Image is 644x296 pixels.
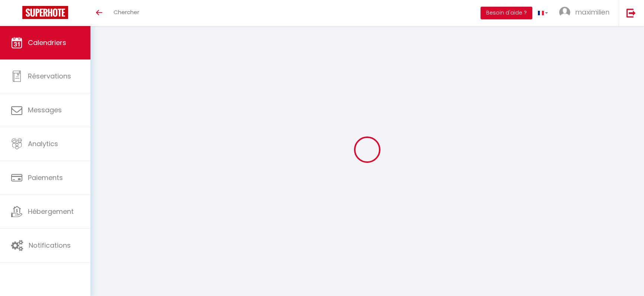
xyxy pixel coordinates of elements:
img: logout [627,8,636,17]
span: maximilien [575,7,609,17]
span: Paiements [28,173,63,182]
button: Besoin d'aide ? [481,7,532,19]
span: Messages [28,105,62,115]
img: ... [559,7,570,18]
img: Super Booking [22,6,68,19]
span: Analytics [28,139,58,148]
span: Réservations [28,71,71,81]
span: Notifications [29,241,71,250]
span: Chercher [114,8,139,16]
span: Hébergement [28,207,74,216]
span: Calendriers [28,38,66,47]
